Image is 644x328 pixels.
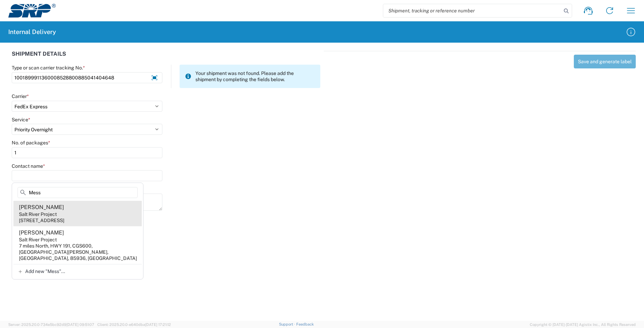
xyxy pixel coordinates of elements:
[383,4,561,17] input: Shipment, tracking or reference number
[279,322,296,326] a: Support
[19,229,64,237] div: [PERSON_NAME]
[8,28,56,36] h2: Internal Delivery
[19,204,64,211] div: [PERSON_NAME]
[8,4,56,18] img: srp
[66,322,94,327] span: [DATE] 09:51:07
[19,243,139,261] div: 7 miles North, HWY 191, CGS600, [GEOGRAPHIC_DATA][PERSON_NAME], [GEOGRAPHIC_DATA], 85936, [GEOGRA...
[97,322,171,327] span: Client: 2025.20.0-e640dba
[195,70,315,83] span: Your shipment was not found. Please add the shipment by completing the fields below.
[296,322,314,326] a: Feedback
[25,268,65,274] span: Add new "Mess"...
[145,322,171,327] span: [DATE] 17:21:12
[12,140,50,146] label: No. of packages
[19,237,57,243] div: Salt River Project
[530,321,636,328] span: Copyright © [DATE]-[DATE] Agistix Inc., All Rights Reserved
[12,51,320,65] div: SHIPMENT DETAILS
[8,322,94,327] span: Server: 2025.20.0-734e5bc92d9
[12,117,30,123] label: Service
[19,217,64,223] div: [STREET_ADDRESS]
[12,93,29,99] label: Carrier
[19,211,57,217] div: Salt River Project
[12,65,85,71] label: Type or scan carrier tracking No.
[12,163,45,169] label: Contact name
